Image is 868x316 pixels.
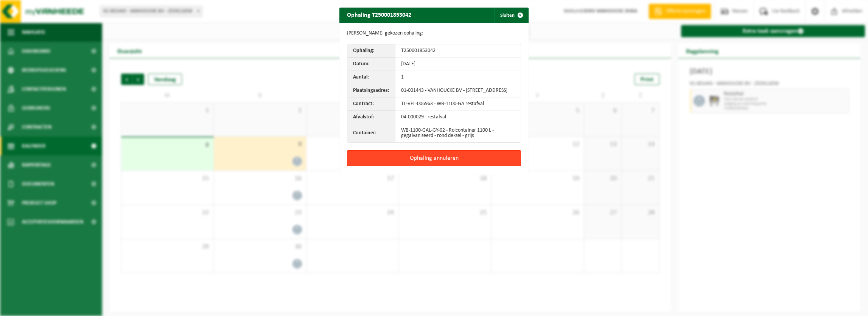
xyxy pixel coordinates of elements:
th: Ophaling: [347,44,395,58]
button: Sluiten [494,8,528,23]
h2: Ophaling T250001853042 [339,8,419,22]
th: Container: [347,124,395,142]
th: Plaatsingsadres: [347,84,395,97]
button: Ophaling annuleren [347,150,521,166]
td: 1 [395,71,521,84]
td: 04-000029 - restafval [395,111,521,124]
th: Afvalstof: [347,111,395,124]
th: Aantal: [347,71,395,84]
td: TL-VEL-006963 - WB-1100-GA restafval [395,97,521,111]
th: Contract: [347,97,395,111]
td: [DATE] [395,58,521,71]
td: T250001853042 [395,44,521,58]
th: Datum: [347,58,395,71]
td: 01-001443 - VANHOUCKE BV - [STREET_ADDRESS] [395,84,521,97]
td: WB-1100-GAL-GY-02 - Rolcontainer 1100 L - gegalvaniseerd - rond deksel - grijs [395,124,521,142]
p: [PERSON_NAME] gekozen ophaling: [347,30,521,36]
